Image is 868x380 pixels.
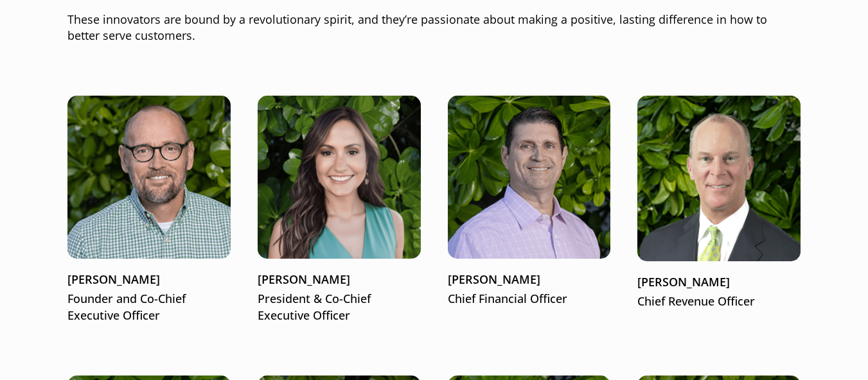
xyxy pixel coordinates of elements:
[637,274,801,291] p: [PERSON_NAME]
[258,291,421,324] p: President & Co-Chief Executive Officer
[448,96,611,307] a: Bryan Jones[PERSON_NAME]Chief Financial Officer
[258,96,421,324] a: [PERSON_NAME]President & Co-Chief Executive Officer
[637,96,801,309] a: [PERSON_NAME]Chief Revenue Officer
[258,272,421,288] p: [PERSON_NAME]
[448,96,611,259] img: Bryan Jones
[637,293,801,310] p: Chief Revenue Officer
[67,96,231,324] a: Matt McConnell[PERSON_NAME]Founder and Co-Chief Executive Officer
[67,96,231,259] img: Matt McConnell
[67,272,231,288] p: [PERSON_NAME]
[67,291,231,324] p: Founder and Co-Chief Executive Officer
[67,12,801,45] p: These innovators are bound by a revolutionary spirit, and they’re passionate about making a posit...
[448,272,611,288] p: [PERSON_NAME]
[448,291,611,307] p: Chief Financial Officer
